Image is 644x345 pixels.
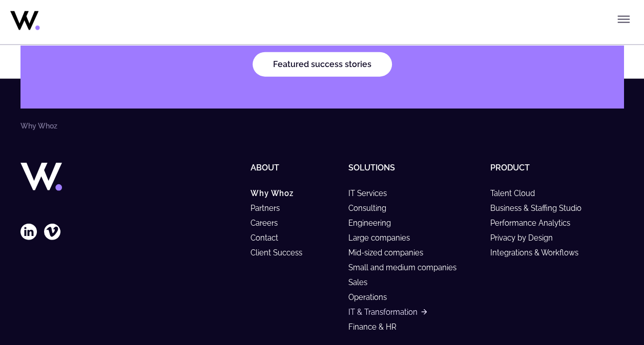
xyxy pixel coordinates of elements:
[490,189,544,198] a: Talent Cloud
[348,219,400,227] a: Engineering
[613,9,634,30] button: Toggle menu
[348,263,466,272] a: Small and medium companies
[490,163,529,172] a: Product
[251,233,287,242] a: Contact
[20,122,624,130] nav: Breadcrumbs
[251,163,340,172] h5: About
[253,52,392,77] a: Featured success stories
[348,293,396,301] a: Operations
[251,248,311,257] a: Client Success
[348,322,406,331] a: Finance & HR
[576,277,630,331] iframe: Chatbot
[348,204,396,212] a: Consulting
[490,219,579,227] a: Performance Analytics
[348,248,432,257] a: Mid-sized companies
[348,308,427,316] a: IT & Transformation
[348,163,482,172] h5: Solutions
[251,219,287,227] a: Careers
[251,204,289,212] a: Partners
[251,189,303,198] a: Why Whoz
[348,189,396,198] a: IT Services
[490,233,562,242] a: Privacy by Design
[348,233,419,242] a: Large companies
[490,248,587,257] a: Integrations & Workflows
[20,122,57,130] li: Why Whoz
[490,204,590,212] a: Business & Staffing Studio
[348,278,377,287] a: Sales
